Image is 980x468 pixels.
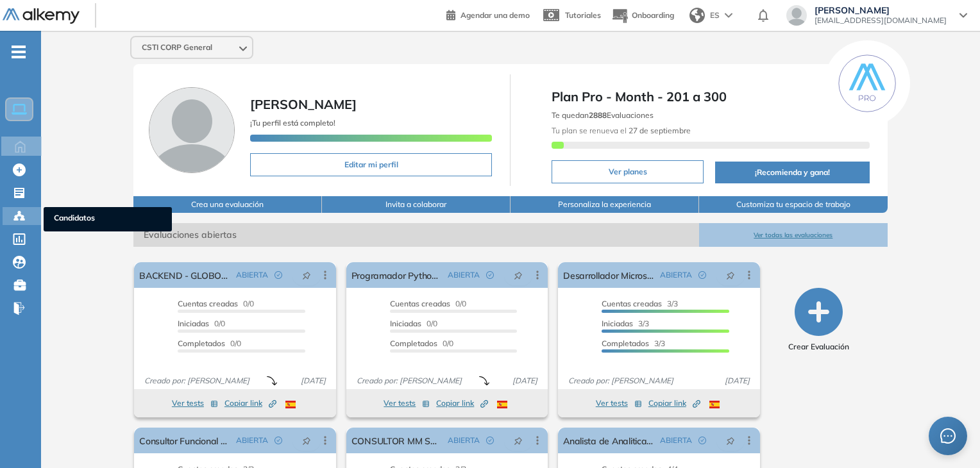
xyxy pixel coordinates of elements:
[602,299,678,308] span: 3/3
[709,401,720,408] img: ESP
[139,375,255,387] span: Creado por: [PERSON_NAME]
[285,401,296,408] img: ESP
[296,375,331,387] span: [DATE]
[602,338,649,348] span: Completados
[250,118,335,128] span: ¡Tu perfil está completo!
[788,288,849,353] button: Crear Evaluación
[699,196,888,213] button: Customiza tu espacio de trabajo
[292,430,321,451] button: pushpin
[178,338,225,348] span: Completados
[563,375,679,387] span: Creado por: [PERSON_NAME]
[178,299,254,308] span: 0/0
[178,319,225,328] span: 0/0
[351,262,443,288] a: Programador Python Junior - Mascotas [DEMOGRAPHIC_DATA]
[133,223,699,247] span: Evaluaciones abiertas
[689,8,705,23] img: world
[460,10,530,20] span: Agendar una demo
[302,435,311,446] span: pushpin
[446,6,530,22] a: Agendar una demo
[250,96,357,112] span: [PERSON_NAME]
[611,2,674,29] button: Onboarding
[178,319,209,328] span: Iniciadas
[275,437,282,444] span: check-circle
[224,397,276,409] span: Copiar link
[142,42,212,53] span: CSTI CORP General
[726,270,735,280] span: pushpin
[390,299,466,308] span: 0/0
[302,270,311,280] span: pushpin
[715,162,869,183] button: ¡Recomienda y gana!
[149,87,235,173] img: Foto de perfil
[236,435,268,446] span: ABIERTA
[486,437,494,444] span: check-circle
[710,10,720,21] span: ES
[627,126,691,135] b: 27 de septiembre
[699,223,888,247] button: Ver todas las evaluaciones
[497,401,507,408] img: ESP
[589,110,607,120] b: 2888
[726,435,735,446] span: pushpin
[139,262,230,288] a: BACKEND - GLOBOKAS
[54,212,162,226] span: Candidatos
[139,428,230,453] a: Consultor Funcional MM-SD
[390,319,421,328] span: Iniciadas
[720,375,755,387] span: [DATE]
[602,319,633,328] span: Iniciadas
[716,265,745,285] button: pushpin
[514,270,523,280] span: pushpin
[552,160,704,183] button: Ver planes
[563,262,654,288] a: Desarrollador Microsoft BI - CENTRO
[596,396,642,411] button: Ver tests
[172,396,218,411] button: Ver tests
[788,341,849,353] span: Crear Evaluación
[486,271,494,279] span: check-circle
[552,87,869,106] span: Plan Pro - Month - 201 a 300
[504,430,532,451] button: pushpin
[602,338,665,348] span: 3/3
[3,8,80,24] img: Logo
[602,319,649,328] span: 3/3
[511,196,699,213] button: Personaliza la experiencia
[698,271,706,279] span: check-circle
[390,319,437,328] span: 0/0
[660,435,692,446] span: ABIERTA
[436,397,488,409] span: Copiar link
[660,269,692,281] span: ABIERTA
[436,396,488,411] button: Copiar link
[648,397,700,409] span: Copiar link
[563,428,654,453] a: Analista de Analitica Web - Laureate
[390,338,453,348] span: 0/0
[940,428,956,444] span: message
[250,153,492,176] button: Editar mi perfil
[178,299,238,308] span: Cuentas creadas
[725,13,732,18] img: arrow
[565,10,601,20] span: Tutoriales
[448,435,480,446] span: ABIERTA
[292,265,321,285] button: pushpin
[351,375,467,387] span: Creado por: [PERSON_NAME]
[815,5,947,15] span: [PERSON_NAME]
[815,15,947,26] span: [EMAIL_ADDRESS][DOMAIN_NAME]
[504,265,532,285] button: pushpin
[322,196,511,213] button: Invita a colaborar
[602,299,662,308] span: Cuentas creadas
[384,396,430,411] button: Ver tests
[716,430,745,451] button: pushpin
[224,396,276,411] button: Copiar link
[133,196,322,213] button: Crea una evaluación
[698,437,706,444] span: check-circle
[178,338,241,348] span: 0/0
[632,10,674,20] span: Onboarding
[351,428,443,453] a: CONSULTOR MM SD - LIDER / IBM COLOMBIA
[448,269,480,281] span: ABIERTA
[12,51,26,53] i: -
[648,396,700,411] button: Copiar link
[390,338,437,348] span: Completados
[552,126,691,135] span: Tu plan se renueva el
[236,269,268,281] span: ABIERTA
[275,271,282,279] span: check-circle
[552,110,654,120] span: Te quedan Evaluaciones
[514,435,523,446] span: pushpin
[507,375,543,387] span: [DATE]
[390,299,450,308] span: Cuentas creadas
